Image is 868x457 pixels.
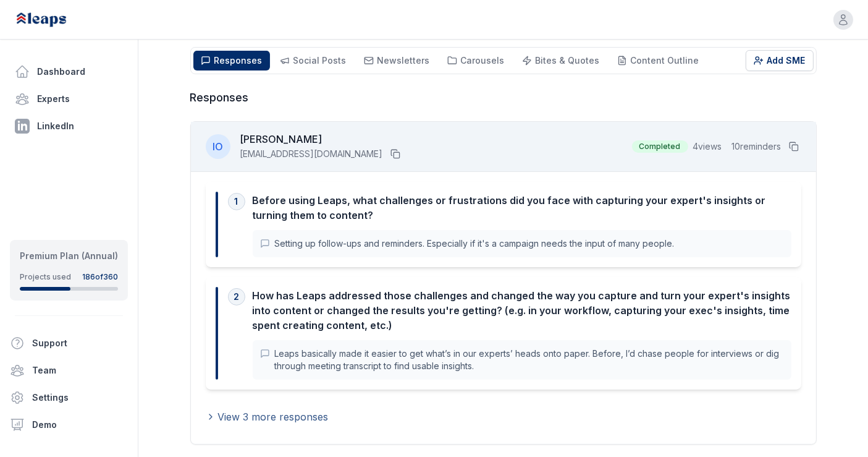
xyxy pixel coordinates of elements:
[275,237,784,250] p: Setting up follow-ups and reminders. Especially if it's a campaign needs the input of many people.
[193,51,270,70] button: Responses
[190,89,817,106] h3: Responses
[293,55,347,66] span: Social Posts
[206,409,329,424] button: View 3 more responses
[632,140,688,153] span: Completed
[10,114,128,139] a: LinkedIn
[275,348,784,372] p: Leaps basically made it easier to get what’s in our experts’ heads onto paper. Before, I’d chase ...
[240,148,383,160] span: [EMAIL_ADDRESS][DOMAIN_NAME]
[253,193,791,223] p: Before using Leaps, what challenges or frustrations did you face with capturing your expert's ins...
[5,358,133,383] a: Team
[5,385,133,410] a: Settings
[240,132,403,147] h3: [PERSON_NAME]
[10,87,128,111] a: Experts
[536,55,600,66] span: Bites & Quotes
[610,51,707,70] button: Content Outline
[20,272,71,282] div: Projects used
[228,288,245,305] div: 2
[214,55,263,66] span: Responses
[377,55,430,66] span: Newsletters
[10,59,128,84] a: Dashboard
[20,250,118,262] div: Premium Plan (Annual)
[15,6,94,33] img: Leaps
[82,272,118,282] div: 186 of 360
[253,288,791,333] p: How has Leaps addressed those challenges and changed the way you capture and turn your expert's i...
[440,51,512,70] button: Carousels
[218,409,329,424] span: View 3 more responses
[461,55,505,66] span: Carousels
[515,51,607,70] button: Bites & Quotes
[732,140,782,153] span: 10 reminders
[206,134,230,159] div: IO
[693,140,722,153] span: 4 views
[356,51,437,70] button: Newsletters
[272,51,354,70] button: Social Posts
[786,139,801,154] button: Copy all responses
[631,55,699,66] span: Content Outline
[228,193,245,210] div: 1
[5,331,123,356] button: Support
[5,412,133,437] a: Demo
[746,50,814,71] button: Add SME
